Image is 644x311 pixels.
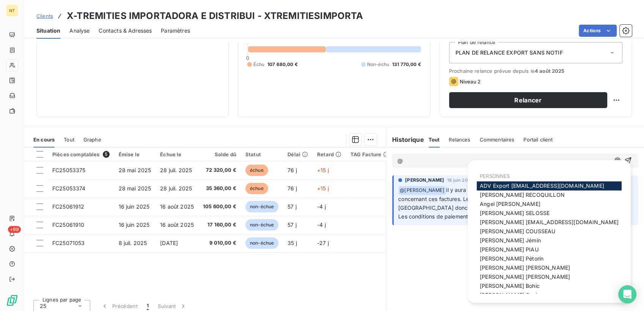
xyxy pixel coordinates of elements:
[36,27,60,35] span: Situation
[119,185,151,192] span: 28 mai 2025
[367,61,389,68] span: Non-échu
[449,92,607,108] button: Relancer
[160,221,194,228] span: 16 août 2025
[245,183,268,194] span: échue
[203,166,236,174] span: 72 320,00 €
[480,192,565,198] span: [PERSON_NAME] RECOQUILLON
[147,302,149,310] span: 1
[287,151,308,157] div: Délai
[447,178,486,182] span: 19 juin 2025, 10:15
[287,221,297,228] span: 57 j
[33,137,55,143] span: En cours
[399,186,446,195] span: @ [PERSON_NAME]
[480,210,550,216] span: [PERSON_NAME] SELOSSE
[246,55,249,61] span: 0
[480,201,540,207] span: Angel [PERSON_NAME]
[449,68,622,74] span: Prochaine relance prévue depuis le
[245,201,278,212] span: non-échue
[392,61,421,68] span: 131 770,00 €
[160,151,194,157] div: Échue le
[317,185,329,192] span: +15 j
[69,27,90,35] span: Analyse
[245,219,278,231] span: non-échue
[119,203,150,210] span: 16 juin 2025
[618,285,636,303] div: Open Intercom Messenger
[245,151,278,157] div: Statut
[119,167,151,173] span: 28 mai 2025
[52,240,85,246] span: FC25071053
[480,292,542,298] span: [PERSON_NAME] Gaube
[119,151,151,157] div: Émise le
[203,239,236,247] span: 9 010,00 €
[245,237,278,249] span: non-échue
[8,226,21,233] span: +99
[203,151,236,157] div: Solde dû
[523,137,553,143] span: Portail client
[253,61,264,68] span: Échu
[287,240,297,246] span: 35 j
[317,167,329,173] span: +15 j
[480,173,510,179] span: PERSONNES
[398,187,630,220] span: il y aura un peu de décalage par rapport au paiement du client concernant ces factures. Les "60 j...
[405,177,444,184] span: [PERSON_NAME]
[52,185,86,192] span: FC25053374
[579,25,617,37] button: Actions
[160,185,192,192] span: 28 juil. 2025
[99,27,152,35] span: Contacts & Adresses
[480,219,619,225] span: [PERSON_NAME] [EMAIL_ADDRESS][DOMAIN_NAME]
[287,167,297,173] span: 76 j
[317,240,329,246] span: -27 j
[203,203,236,210] span: 105 600,00 €
[161,27,190,35] span: Paramètres
[480,246,539,253] span: [PERSON_NAME] PIAU
[52,167,86,173] span: FC25053375
[480,228,555,234] span: [PERSON_NAME] COUSSEAU
[317,203,326,210] span: -4 j
[535,68,565,74] span: 4 août 2025
[287,185,297,192] span: 76 j
[203,185,236,192] span: 35 360,00 €
[160,240,178,246] span: [DATE]
[160,167,192,173] span: 28 juil. 2025
[203,221,236,229] span: 17 160,00 €
[386,135,424,144] h6: Historique
[460,79,481,85] span: Niveau 2
[480,264,570,271] span: [PERSON_NAME] [PERSON_NAME]
[36,12,53,20] a: Clients
[449,137,470,143] span: Relances
[67,9,363,23] h3: X-TREMITIES IMPORTADORA E DISTRIBUI - XTREMITIESIMPORTA
[119,221,150,228] span: 16 juin 2025
[40,302,46,310] span: 25
[480,182,604,189] span: ADV Export [EMAIL_ADDRESS][DOMAIN_NAME]
[317,151,341,157] div: Retard
[52,221,85,228] span: FC25061910
[36,13,53,19] span: Clients
[429,137,440,143] span: Tout
[480,255,543,262] span: [PERSON_NAME] Pétorin
[287,203,297,210] span: 57 j
[64,137,74,143] span: Tout
[83,137,101,143] span: Graphe
[456,49,563,57] span: PLAN DE RELANCE EXPORT SANS NOTIF
[119,240,147,246] span: 8 juil. 2025
[52,151,110,158] div: Pièces comptables
[103,151,110,158] span: 5
[350,151,389,157] div: TAG Facture
[160,203,194,210] span: 16 août 2025
[480,283,540,289] span: [PERSON_NAME] Bohic
[397,157,403,164] span: @
[6,294,18,306] img: Logo LeanPay
[52,203,85,210] span: FC25061912
[479,137,514,143] span: Commentaires
[6,5,18,17] div: NT
[480,237,541,243] span: [PERSON_NAME] Jémin
[245,165,268,176] span: échue
[317,221,326,228] span: -4 j
[480,273,570,280] span: [PERSON_NAME] [PERSON_NAME]
[267,61,298,68] span: 107 680,00 €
